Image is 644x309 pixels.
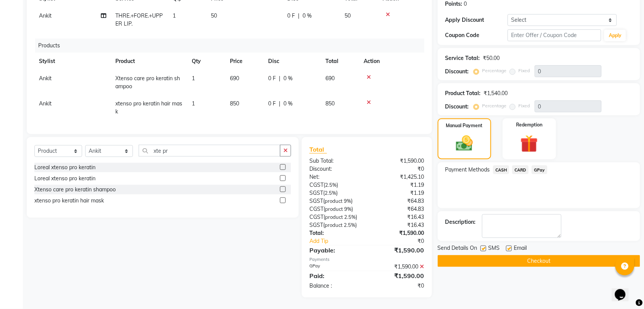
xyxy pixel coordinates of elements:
div: Service Total: [445,54,480,62]
th: Price [225,53,264,70]
div: Net: [304,173,367,181]
div: xtenso pro keratin hair mask [34,197,104,205]
span: product [325,214,343,220]
div: Discount: [445,103,469,111]
span: | [279,100,280,108]
div: Apply Discount [445,16,508,24]
span: 50 [211,12,217,19]
div: Loreal xtenso pro keratin [34,163,95,171]
div: ₹1,590.00 [367,229,430,237]
div: ₹1,540.00 [484,89,508,97]
span: 1 [192,75,195,82]
span: 0 % [303,12,312,20]
span: product [325,222,343,228]
div: ₹0 [367,282,430,290]
div: ( ) [304,213,367,221]
span: product [325,206,343,212]
span: 1 [192,100,195,107]
div: ₹1,590.00 [367,246,430,255]
div: Sub Total: [304,157,367,165]
th: Total [321,53,359,70]
span: 0 F [268,100,276,108]
span: 0 % [283,74,293,83]
button: Checkout [438,255,640,267]
span: | [279,74,280,83]
input: Search or Scan [139,145,280,157]
span: GPay [532,165,547,174]
div: ₹16.43 [367,221,430,229]
div: GPay [304,263,367,271]
span: Ankit [39,12,52,19]
span: 1 [173,12,176,19]
span: xtenso pro keratin hair mask [115,100,182,115]
label: Percentage [482,102,507,109]
span: 690 [325,75,335,82]
span: 9% [344,198,351,204]
a: Add Tip [304,237,377,245]
div: ₹1,590.00 [367,263,430,271]
span: 2.5% [344,222,355,228]
img: _cash.svg [451,134,478,153]
div: ₹16.43 [367,213,430,221]
label: Redemption [516,121,542,128]
span: Ankit [39,75,52,82]
span: 2.5% [325,182,337,188]
span: Xtenso care pro keratin shampoo [115,75,180,90]
div: Loreal xtenso pro keratin [34,175,95,183]
span: | [298,12,299,20]
div: ₹1,425.10 [367,173,430,181]
div: ( ) [304,197,367,205]
span: Ankit [39,100,52,107]
img: _gift.svg [515,133,544,155]
span: SGST [309,222,323,228]
div: Xtenso care pro keratin shampoo [34,186,116,194]
label: Manual Payment [446,122,483,129]
span: SGST [309,197,323,204]
span: 850 [325,100,335,107]
th: Product [111,53,187,70]
span: CASH [493,165,510,174]
span: CARD [512,165,529,174]
span: Send Details On [438,244,477,254]
div: Total: [304,229,367,237]
div: ₹64.83 [367,197,430,205]
span: Payment Methods [445,166,490,174]
div: ( ) [304,189,367,197]
label: Percentage [482,67,507,74]
th: Qty [187,53,225,70]
th: Disc [264,53,321,70]
input: Enter Offer / Coupon Code [508,29,601,41]
div: Discount: [304,165,367,173]
span: Email [514,244,527,254]
div: Discount: [445,68,469,76]
div: ( ) [304,181,367,189]
span: THRE.+FORE.+UPPER LIP. [115,12,163,27]
div: ₹1,590.00 [367,271,430,280]
span: SMS [489,244,500,254]
span: CGST [309,181,324,188]
span: 2.5% [344,214,356,220]
span: 0 F [268,74,276,83]
span: 50 [345,12,351,19]
div: Payable: [304,246,367,255]
div: Payments [309,256,424,263]
div: ₹50.00 [483,54,500,62]
label: Fixed [519,102,530,109]
iframe: chat widget [612,278,636,301]
span: 0 % [283,100,293,108]
span: Total [309,146,327,154]
button: Apply [604,30,626,41]
span: 690 [230,75,239,82]
div: Products [35,39,430,53]
div: ₹1.19 [367,189,430,197]
div: Description: [445,218,476,226]
span: CGST [309,205,324,212]
th: Stylist [34,53,111,70]
span: SGST [309,189,323,196]
span: 2.5% [325,190,336,196]
span: 850 [230,100,239,107]
div: ₹1.19 [367,181,430,189]
span: product [325,198,343,204]
div: ₹0 [377,237,430,245]
div: ( ) [304,205,367,213]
